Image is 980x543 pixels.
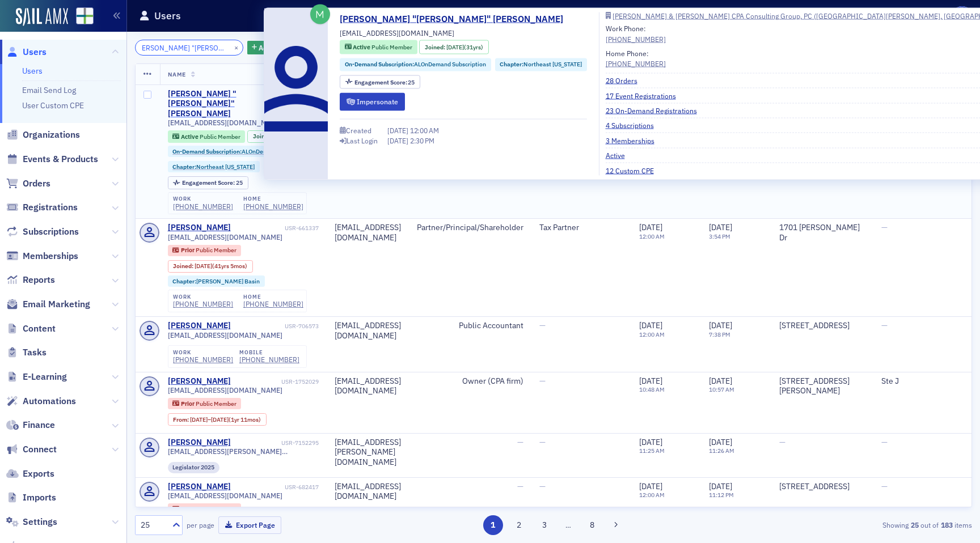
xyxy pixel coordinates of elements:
[606,75,646,86] a: 28 Orders
[606,33,666,44] a: [PHONE_NUMBER]
[154,9,181,23] h1: Users
[639,447,665,455] time: 11:25 AM
[539,223,623,233] div: Tax Partner
[233,439,319,447] div: USR-7152295
[639,385,665,393] time: 10:48 AM
[196,505,236,513] span: Public Member
[881,320,888,330] span: —
[779,223,866,243] div: 1701 [PERSON_NAME] Dr
[141,519,166,531] div: 25
[168,491,282,500] span: [EMAIL_ADDRESS][DOMAIN_NAME]
[500,60,582,69] a: Chapter:Northeast [US_STATE]
[709,491,734,499] time: 11:12 PM
[168,376,231,387] a: [PERSON_NAME]
[606,58,666,69] a: [PHONE_NUMBER]
[195,262,212,270] span: [DATE]
[517,437,523,447] span: —
[233,378,319,385] div: USR-1752029
[23,491,56,504] span: Imports
[6,177,50,190] a: Orders
[347,138,378,144] div: Last Login
[483,515,503,535] button: 1
[253,133,274,140] span: Joined :
[606,150,633,160] a: Active
[231,42,242,52] button: ×
[881,437,888,447] span: —
[247,130,316,143] div: Joined: 1994-09-12 00:00:00
[172,277,196,285] span: Chapter :
[335,223,401,243] div: [EMAIL_ADDRESS][DOMAIN_NAME]
[709,232,730,240] time: 3:54 PM
[168,70,186,78] span: Name
[6,201,78,214] a: Registrations
[709,222,732,232] span: [DATE]
[639,376,662,386] span: [DATE]
[345,60,486,69] a: On-Demand Subscription:ALOnDemand Subscription
[6,346,47,359] a: Tasks
[23,468,54,480] span: Exports
[173,202,233,211] a: [PHONE_NUMBER]
[23,516,57,528] span: Settings
[6,298,90,311] a: Email Marketing
[168,413,267,426] div: From: 2022-08-12 00:00:00
[259,43,289,53] span: Add Filter
[243,300,303,308] a: [PHONE_NUMBER]
[6,129,80,141] a: Organizations
[168,260,253,273] div: Joined: 1984-04-23 00:00:00
[243,196,303,202] div: home
[16,8,68,26] img: SailAMX
[172,148,314,155] a: On-Demand Subscription:ALOnDemand Subscription
[247,41,294,55] button: AddFilter
[701,520,972,530] div: Showing out of items
[23,395,76,408] span: Automations
[168,130,246,143] div: Active: Active: Public Member
[172,506,236,513] a: Prior Public Member
[495,58,588,71] div: Chapter:
[6,516,57,528] a: Settings
[606,165,662,175] a: 12 Custom CPE
[23,129,80,141] span: Organizations
[173,300,233,308] div: [PHONE_NUMBER]
[181,400,196,408] span: Prior
[539,481,546,491] span: —
[187,520,214,530] label: per page
[335,321,401,341] div: [EMAIL_ADDRESS][DOMAIN_NAME]
[23,371,67,383] span: E-Learning
[76,7,94,25] img: SailAMX
[239,349,299,356] div: mobile
[168,223,231,233] div: [PERSON_NAME]
[335,482,401,502] div: [EMAIL_ADDRESS][DOMAIN_NAME]
[243,202,303,211] div: [PHONE_NUMBER]
[168,321,231,331] a: [PERSON_NAME]
[182,180,243,186] div: 25
[340,75,420,89] div: Engagement Score: 25
[173,416,190,423] span: From :
[233,323,319,330] div: USR-706573
[23,153,98,166] span: Events & Products
[168,146,319,157] div: On-Demand Subscription:
[168,89,282,119] div: [PERSON_NAME] "[PERSON_NAME]" [PERSON_NAME]
[168,482,231,492] a: [PERSON_NAME]
[196,246,236,254] span: Public Member
[509,515,529,535] button: 2
[779,482,866,492] div: [STREET_ADDRESS]
[417,223,523,233] div: Partner/Principal/Shareholder
[22,66,43,76] a: Users
[606,120,662,130] a: 4 Subscriptions
[173,355,233,364] div: [PHONE_NUMBER]
[709,330,730,338] time: 7:38 PM
[606,48,666,69] div: Home Phone:
[881,481,888,491] span: —
[709,376,732,386] span: [DATE]
[709,385,734,393] time: 10:57 AM
[168,245,242,256] div: Prior: Prior: Public Member
[606,90,685,100] a: 17 Event Registrations
[172,147,242,155] span: On-Demand Subscription :
[239,355,299,364] a: [PHONE_NUMBER]
[6,491,56,504] a: Imports
[196,400,236,408] span: Public Member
